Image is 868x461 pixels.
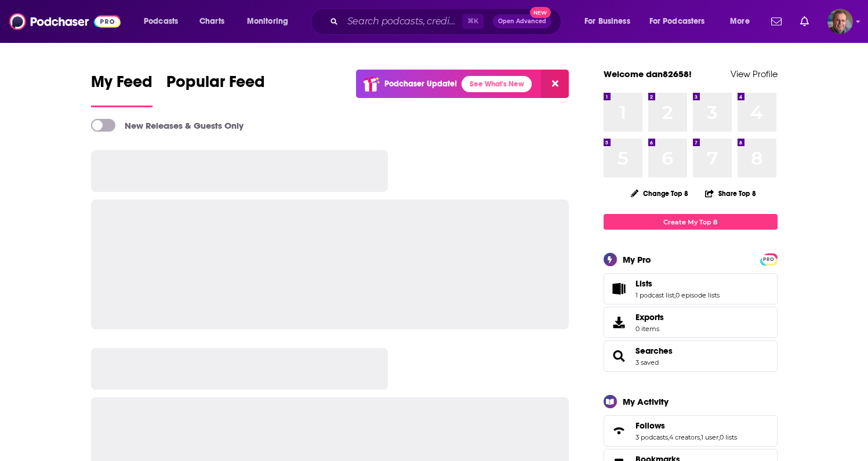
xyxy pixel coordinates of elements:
[166,72,265,99] span: Popular Feed
[669,433,700,441] a: 4 creators
[827,9,853,34] span: Logged in as dan82658
[576,12,645,31] button: open menu
[192,12,231,31] a: Charts
[608,281,631,297] a: Lists
[608,423,631,439] a: Follows
[493,14,551,28] button: Open AdvancedNew
[604,273,778,304] span: Lists
[604,214,778,230] a: Create My Top 8
[322,8,572,35] div: Search podcasts, credits, & more...
[136,12,193,31] button: open menu
[635,278,720,289] a: Lists
[462,14,484,29] span: ⌘ K
[700,433,701,441] span: ,
[635,346,673,356] a: Searches
[720,433,737,441] a: 0 lists
[635,358,659,366] a: 3 saved
[635,291,674,299] a: 1 podcast list
[635,420,737,431] a: Follows
[91,119,244,132] a: New Releases & Guests Only
[675,291,720,299] a: 0 episode lists
[604,307,778,338] a: Exports
[827,9,853,34] img: User Profile
[762,255,776,264] span: PRO
[762,255,776,263] a: PRO
[635,312,664,322] span: Exports
[701,433,718,441] a: 1 user
[624,186,696,201] button: Change Top 8
[827,9,853,34] button: Show profile menu
[608,314,631,331] span: Exports
[635,433,668,441] a: 3 podcasts
[718,433,720,441] span: ,
[704,182,757,205] button: Share Top 8
[91,72,152,99] span: My Feed
[608,348,631,364] a: Searches
[730,13,750,30] span: More
[635,420,665,431] span: Follows
[166,72,265,107] a: Popular Feed
[91,72,152,107] a: My Feed
[343,12,462,31] input: Search podcasts, credits, & more...
[731,68,778,79] a: View Profile
[623,396,669,407] div: My Activity
[604,340,778,372] span: Searches
[384,79,457,89] p: Podchaser Update!
[642,12,722,31] button: open menu
[767,12,786,31] a: Show notifications dropdown
[796,12,813,31] a: Show notifications dropdown
[199,13,224,30] span: Charts
[668,433,669,441] span: ,
[635,325,664,333] span: 0 items
[604,68,692,79] a: Welcome dan82658!
[649,13,705,30] span: For Podcasters
[462,76,532,92] a: See What's New
[498,19,546,24] span: Open Advanced
[144,13,178,30] span: Podcasts
[604,415,778,447] span: Follows
[247,13,288,30] span: Monitoring
[722,12,764,31] button: open menu
[9,10,121,32] img: Podchaser - Follow, Share and Rate Podcasts
[635,278,652,289] span: Lists
[674,291,675,299] span: ,
[530,7,551,18] span: New
[623,254,651,265] div: My Pro
[239,12,303,31] button: open menu
[584,13,630,30] span: For Business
